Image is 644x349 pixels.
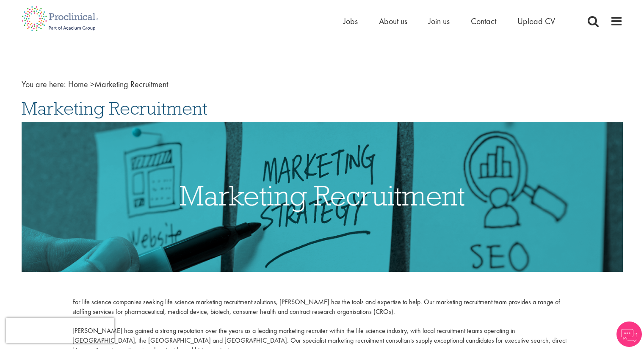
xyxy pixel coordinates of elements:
[428,16,450,27] a: Join us
[517,16,555,27] a: Upload CV
[6,318,114,343] iframe: reCAPTCHA
[68,79,88,90] a: breadcrumb link to Home
[90,79,94,90] span: >
[68,79,168,90] span: Marketing Recruitment
[343,16,358,27] a: Jobs
[379,16,407,27] a: About us
[22,97,207,120] span: Marketing Recruitment
[22,122,623,272] img: Marketing Recruitment
[471,16,496,27] a: Contact
[22,79,66,90] span: You are here:
[616,322,642,347] img: Chatbot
